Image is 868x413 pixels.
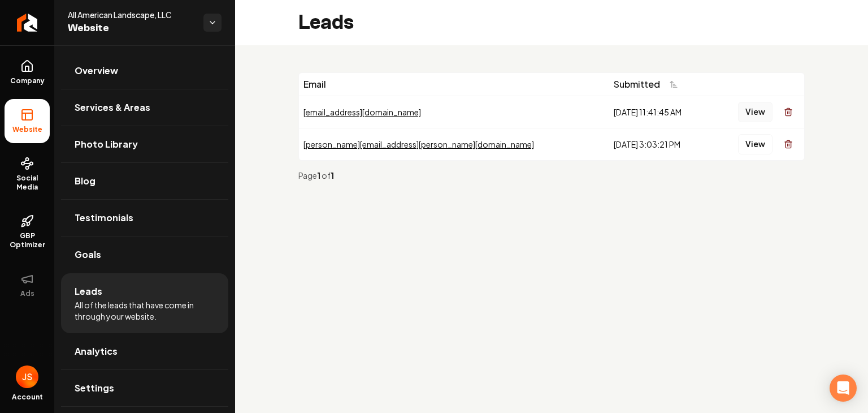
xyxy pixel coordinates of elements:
a: Settings [61,370,228,406]
button: View [738,134,772,154]
span: Social Media [5,174,50,192]
a: Services & Areas [61,89,228,126]
a: Testimonials [61,200,228,236]
span: All of the leads that have come in through your website. [75,299,215,322]
a: Photo Library [61,126,228,162]
button: Submitted [614,74,685,94]
span: Goals [75,248,101,261]
h2: Leads [298,11,354,34]
span: All American Landscape, LLC [68,9,194,20]
span: Overview [75,64,118,78]
span: Blog [75,174,96,188]
span: Testimonials [75,211,133,225]
span: Website [8,125,47,134]
div: Open Intercom Messenger [830,375,857,402]
a: GBP Optimizer [5,205,50,259]
a: Company [5,50,50,94]
div: [DATE] 11:41:45 AM [614,106,709,118]
div: Email [303,78,605,91]
span: GBP Optimizer [5,231,50,249]
span: Services & Areas [75,101,150,114]
button: View [738,102,772,122]
span: Company [6,76,49,85]
span: Page [298,170,317,180]
span: Ads [16,289,39,298]
img: Josh Sharman [16,365,38,388]
span: Leads [75,285,102,298]
span: Website [68,20,194,36]
a: Social Media [5,148,50,201]
span: Settings [75,381,114,395]
div: [EMAIL_ADDRESS][DOMAIN_NAME] [303,106,605,118]
span: Account [12,393,43,402]
div: [PERSON_NAME][EMAIL_ADDRESS][PERSON_NAME][DOMAIN_NAME] [303,139,605,150]
button: Open user button [16,365,38,388]
strong: 1 [331,170,334,180]
strong: 1 [317,170,322,180]
span: Photo Library [75,137,138,151]
div: [DATE] 3:03:21 PM [614,139,709,150]
img: Rebolt Logo [17,14,38,32]
a: Blog [61,163,228,199]
a: Goals [61,236,228,273]
a: Overview [61,53,228,89]
a: Analytics [61,333,228,369]
span: Analytics [75,345,118,358]
span: Submitted [614,78,660,91]
button: Ads [5,263,50,307]
span: of [322,170,331,180]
